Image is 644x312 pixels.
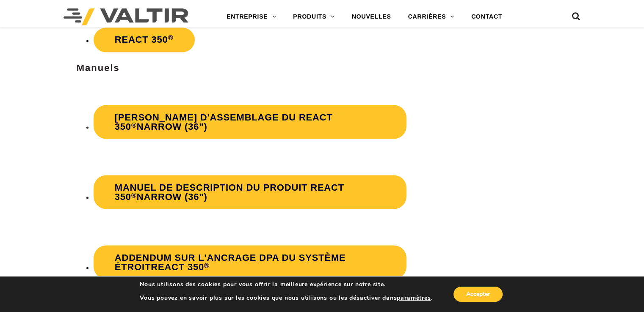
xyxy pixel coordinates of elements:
font: Narrow (36") [137,121,207,131]
a: ENTREPRISE [218,8,285,25]
a: CONTACT [463,8,511,25]
a: [PERSON_NAME] d'assemblage du REACT 350®Narrow (36") [94,105,406,139]
font: Accepter [466,290,490,298]
font: Vous pouvez en savoir plus sur les cookies que nous utilisons ou les désactiver dans [140,294,397,302]
font: ® [131,191,137,199]
font: Manuel de description du produit REACT 350 [115,182,344,202]
font: Manuels [77,62,120,73]
a: NOUVELLES [343,8,400,25]
button: Accepter [453,287,503,302]
a: Addendum sur l'ancrage DPA du système étroitREACT 350® [94,245,406,279]
button: paramètres [397,294,431,302]
font: REACT 350 [151,261,204,272]
a: PRODUITS [285,8,343,25]
font: ® [131,121,137,129]
font: ® [204,261,210,269]
font: Nous utilisons des cookies pour vous offrir la meilleure expérience sur notre site. [140,280,385,288]
img: Valtir [64,8,188,25]
a: REACT 350® [94,27,195,52]
font: [PERSON_NAME] d'assemblage du REACT 350 [115,112,333,131]
font: ® [168,34,174,41]
font: CARRIÈRES [408,13,446,20]
font: ENTREPRISE [227,13,268,20]
a: CARRIÈRES [400,8,463,25]
font: REACT 350 [115,34,168,45]
a: Manuel de description du produit REACT 350®Narrow (36") [94,175,406,209]
font: PRODUITS [293,13,326,20]
font: CONTACT [471,13,502,20]
font: Narrow (36") [137,191,207,202]
font: . [431,294,432,302]
font: Addendum sur l'ancrage DPA du système étroit [115,252,346,272]
font: NOUVELLES [352,13,391,20]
